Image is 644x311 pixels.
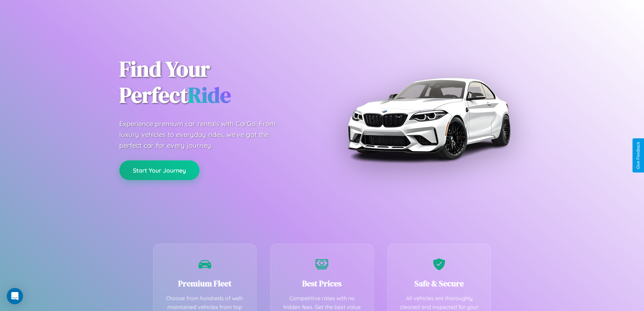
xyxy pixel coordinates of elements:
h3: Premium Fleet [164,278,246,289]
span: Ride [188,80,231,110]
div: Open Intercom Messenger [7,288,23,304]
p: Experience premium car rentals with CarGo. From luxury vehicles to everyday rides, we've got the ... [119,118,288,151]
button: Start Your Journey [119,160,199,180]
h3: Safe & Secure [398,278,481,289]
img: Premium BMW car rental vehicle [344,34,513,203]
div: Give Feedback [636,142,641,169]
h1: Find Your Perfect [119,56,312,108]
h3: Best Prices [281,278,363,289]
